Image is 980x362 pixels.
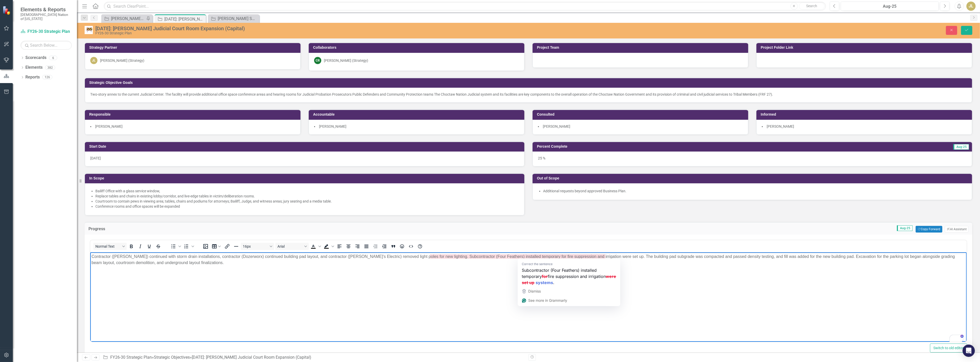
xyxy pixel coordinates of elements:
button: Insert/edit link [223,243,232,250]
h3: Out of Scope [537,176,969,180]
h3: Strategy Partner [89,46,298,49]
small: [DEMOGRAPHIC_DATA] Nation of [US_STATE] [21,13,72,21]
div: FY26-30 Strategic Plan [95,31,594,35]
a: FY26-30 Strategic Plan [110,355,152,360]
li: Replace tables and chairs in existing lobby/corridor, and live-edge tables in victim/deliberation... [95,194,519,199]
div: 25 % [533,152,972,166]
button: Align left [335,243,344,250]
button: Italic [136,243,145,250]
span: [PERSON_NAME] [319,124,346,128]
button: Search [799,3,825,10]
h3: Informed [761,113,969,116]
div: CR [314,57,321,64]
button: Help [416,243,424,250]
p: Two-story annex to the current Judicial Center. The facility will provide additional office space... [90,92,967,97]
button: Horizontal line [232,243,241,250]
span: 16px [243,244,268,248]
h3: Project Folder Link [761,46,969,49]
a: Reports [25,74,40,80]
button: Align center [344,243,353,250]
div: 6 [49,56,57,60]
button: Strikethrough [154,243,163,250]
li: Courtroom to contain pews in viewing area; tables, chairs and podiums for attorneys; Bailiff, Jud... [95,199,519,204]
button: Underline [145,243,154,250]
div: 382 [45,65,55,70]
button: Font Arial [275,243,309,250]
a: Elements [25,65,43,71]
h3: Start Date [89,145,522,148]
button: Aug-25 [841,2,939,11]
div: Bullet list [169,243,182,250]
a: Strategic Objectives [154,355,190,360]
span: [PERSON_NAME] [543,124,570,128]
li: Bailiff Office with a glass service window, [95,188,519,194]
h3: Accountable [313,113,522,116]
img: ClearPoint Strategy [3,6,12,15]
h3: Responsible [89,113,298,116]
div: [DATE]: [PERSON_NAME] Judicial Court Room Expansion (Capital) [95,26,594,31]
div: JL [90,57,97,64]
button: Table [210,243,223,250]
button: HTML Editor [407,243,415,250]
input: Search ClearPoint... [104,2,826,11]
div: Aug-25 [843,3,937,9]
button: Decrease indent [371,243,380,250]
iframe: Rich Text Area [90,252,967,342]
button: Font size 16px [241,243,274,250]
div: Text color Black [309,243,322,250]
h3: Progress [88,227,255,231]
button: Block Normal Text [93,243,127,250]
div: [DATE]: [PERSON_NAME] Judicial Court Room Expansion (Capital) [164,16,205,22]
div: 126 [42,75,52,79]
button: AI Assistant [945,226,968,233]
span: Aug-25 [897,225,913,231]
h3: Consulted [537,113,746,116]
button: Switch to old editor [930,344,967,353]
h3: In Scope [89,176,522,180]
div: [PERSON_NAME] SO's OLD PLAN [218,15,258,22]
button: Bold [127,243,136,250]
span: Elements & Reports [21,6,72,13]
h3: Strategic Objective Goals [89,81,969,85]
button: Justify [362,243,371,250]
a: FY26-30 Strategic Plan [21,29,72,35]
button: Emojis [398,243,407,250]
img: Approved Capital [85,26,93,34]
button: JL [966,2,976,11]
h3: Project Team [537,46,746,49]
div: [PERSON_NAME] (Strategy) [324,58,368,63]
div: Background color Black [322,243,335,250]
button: Align right [353,243,362,250]
button: Copy Forward [916,226,942,233]
li: Conference rooms and office spaces will be expanded [95,204,519,209]
span: Arial [277,244,303,248]
div: [PERSON_NAME] SOs [111,15,145,22]
div: [PERSON_NAME] (Strategy) [100,58,144,63]
h3: Percent Complete [537,145,820,148]
span: Aug-25 [953,144,969,150]
a: [PERSON_NAME] SO's OLD PLAN [209,15,258,22]
span: Normal Text [95,244,121,248]
li: Additional requests beyond approved Business Plan. [543,188,967,194]
button: Blockquote [389,243,398,250]
h3: Collaborators [313,46,522,49]
div: [DATE]: [PERSON_NAME] Judicial Court Room Expansion (Capital) [192,355,311,360]
div: Open Intercom Messenger [963,345,975,357]
span: [PERSON_NAME] [767,124,794,128]
span: [PERSON_NAME] [95,124,123,128]
button: Increase indent [380,243,389,250]
a: Scorecards [25,55,46,61]
a: [PERSON_NAME] SOs [103,15,145,22]
span: [DATE] [90,156,101,160]
button: Insert image [201,243,210,250]
span: Search [806,4,817,8]
div: Numbered list [182,243,195,250]
div: » » [103,355,525,360]
input: Search Below... [21,41,72,50]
